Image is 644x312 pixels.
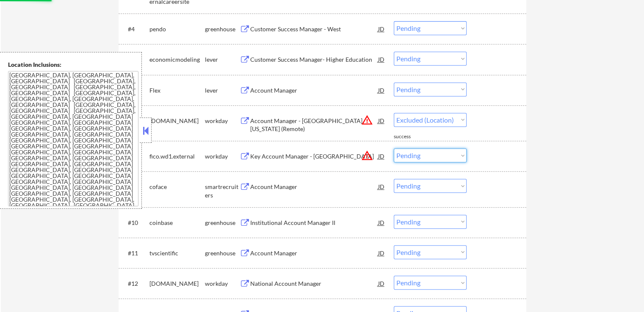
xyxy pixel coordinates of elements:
div: JD [377,215,386,230]
div: pendo [149,25,205,33]
div: workday [205,152,240,161]
div: Account Manager - [GEOGRAPHIC_DATA][US_STATE] (Remote) [250,117,378,133]
div: Account Manager [250,249,378,257]
div: economicmodeling [149,55,205,64]
div: Location Inclusions: [8,60,138,69]
div: #4 [128,25,143,33]
div: National Account Manager [250,279,378,288]
div: Flex [149,86,205,95]
div: smartrecruiters [205,183,240,199]
div: greenhouse [205,249,240,257]
div: lever [205,55,240,64]
div: #12 [128,279,143,288]
div: JD [377,276,386,291]
div: lever [205,86,240,95]
div: Customer Success Manager- Higher Education [250,55,378,64]
div: Key Account Manager - [GEOGRAPHIC_DATA] [250,152,378,161]
div: JD [377,245,386,260]
button: warning_amber [361,150,373,161]
div: coface [149,183,205,191]
div: fico.wd1.external [149,152,205,161]
div: JD [377,82,386,98]
div: Institutional Account Manager II [250,219,378,227]
div: JD [377,52,386,67]
div: greenhouse [205,219,240,227]
div: workday [205,279,240,288]
div: tvscientific [149,249,205,257]
div: [DOMAIN_NAME] [149,117,205,125]
div: Account Manager [250,183,378,191]
div: JD [377,179,386,194]
div: JD [377,113,386,128]
div: [DOMAIN_NAME] [149,279,205,288]
div: Customer Success Manager - West [250,25,378,33]
div: #10 [128,219,143,227]
div: success [394,133,428,140]
div: #11 [128,249,143,257]
div: JD [377,21,386,36]
div: JD [377,148,386,164]
div: Account Manager [250,86,378,95]
button: warning_amber [361,114,373,126]
div: coinbase [149,219,205,227]
div: greenhouse [205,25,240,33]
div: workday [205,117,240,125]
